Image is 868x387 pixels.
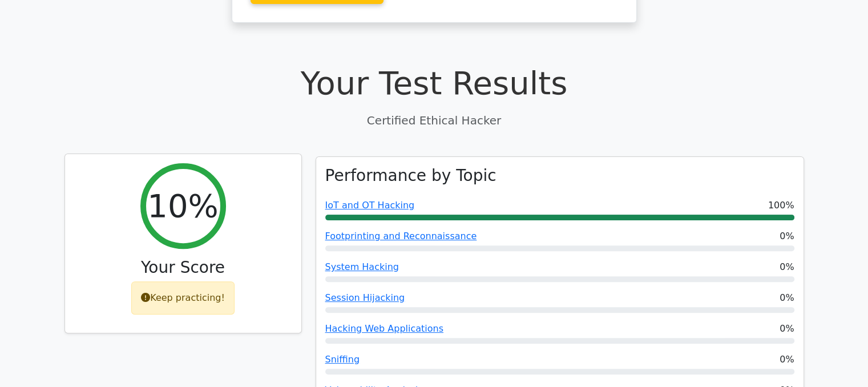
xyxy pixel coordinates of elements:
[64,112,804,129] p: Certified Ethical Hacker
[131,281,235,315] div: Keep practicing!
[780,353,794,366] span: 0%
[74,258,292,277] h3: Your Score
[325,200,415,211] a: IoT and OT Hacking
[325,323,443,334] a: Hacking Web Applications
[780,229,794,243] span: 0%
[780,322,794,336] span: 0%
[147,187,218,225] h2: 10%
[325,292,405,303] a: Session Hijacking
[325,354,360,365] a: Sniffing
[768,199,794,212] span: 100%
[325,231,477,241] a: Footprinting and Reconnaissance
[325,261,399,272] a: System Hacking
[780,260,794,274] span: 0%
[780,291,794,305] span: 0%
[64,64,804,102] h1: Your Test Results
[325,166,496,186] h3: Performance by Topic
